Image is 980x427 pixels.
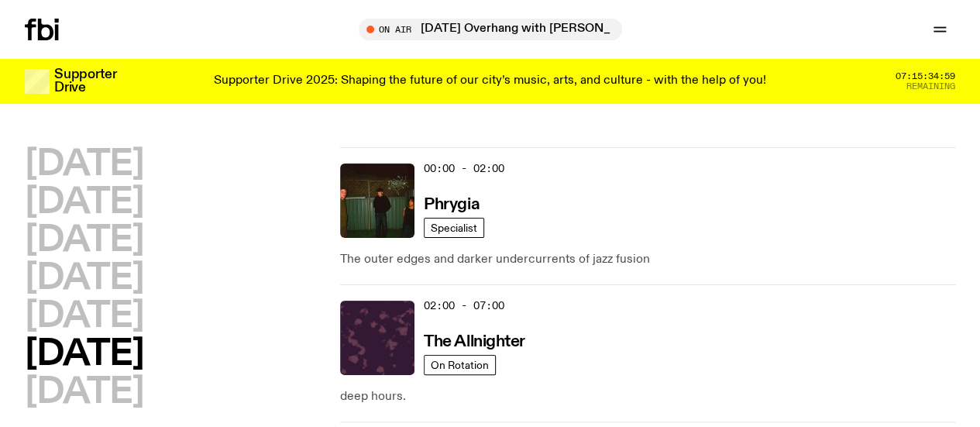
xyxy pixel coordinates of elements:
a: Phrygia [424,194,480,213]
h3: Phrygia [424,197,480,213]
span: Remaining [906,82,955,91]
span: 02:00 - 07:00 [424,298,504,313]
button: [DATE] [25,185,143,220]
button: [DATE] [25,337,143,372]
p: Supporter Drive 2025: Shaping the future of our city’s music, arts, and culture - with the help o... [214,74,766,88]
button: [DATE] [25,299,143,334]
span: 07:15:34:59 [896,72,955,81]
button: [DATE] [25,375,143,410]
span: On Rotation [431,360,489,371]
button: On Air[DATE] Overhang with [PERSON_NAME] [359,19,622,40]
span: Specialist [431,222,477,234]
button: [DATE] [25,147,143,182]
p: deep hours. [340,387,955,406]
span: 00:00 - 02:00 [424,161,504,176]
a: The Allnighter [424,331,525,350]
button: [DATE] [25,261,143,296]
a: Specialist [424,218,484,238]
img: A greeny-grainy film photo of Bela, John and Bindi at night. They are standing in a backyard on g... [340,164,414,238]
button: [DATE] [25,223,143,258]
p: The outer edges and darker undercurrents of jazz fusion [340,250,955,269]
a: On Rotation [424,355,496,375]
h3: Supporter Drive [54,68,116,95]
h3: The Allnighter [424,334,525,350]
